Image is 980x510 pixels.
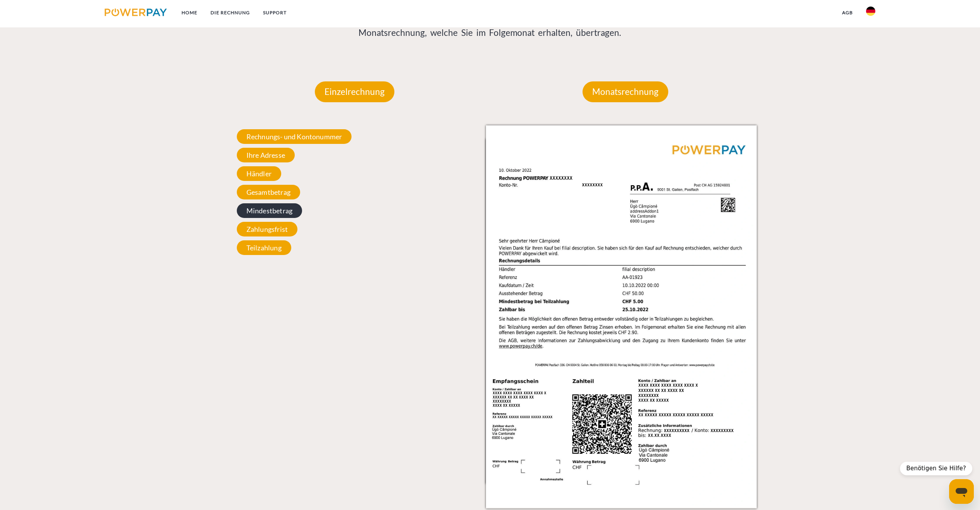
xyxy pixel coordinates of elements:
span: Mindestbetrag [237,203,302,218]
span: Gesamtbetrag [237,185,300,199]
span: Händler [237,166,281,181]
a: Home [175,6,204,20]
a: DIE RECHNUNG [204,6,256,20]
a: SUPPORT [256,6,293,20]
a: agb [836,6,859,20]
span: Teilzahlung [237,240,291,255]
span: Zahlungsfrist [237,222,297,236]
div: Benötigen Sie Hilfe? [900,462,972,475]
img: logo-powerpay.svg [105,8,167,16]
p: Einzelrechnung [315,81,394,102]
p: Monatsrechnung [583,81,668,102]
span: Rechnungs- und Kontonummer [237,129,352,144]
img: de [866,7,875,16]
iframe: Schaltfläche zum Öffnen des Messaging-Fensters; Konversation läuft [949,479,974,504]
img: single_invoice_powerpay_de.jpg [486,125,757,508]
span: Ihre Adresse [237,148,295,162]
